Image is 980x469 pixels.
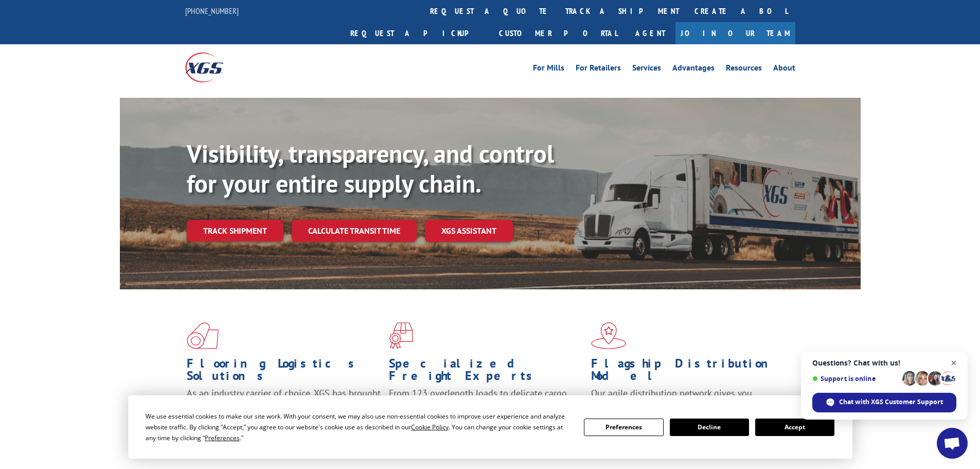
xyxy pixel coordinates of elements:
a: For Retailers [576,64,621,75]
a: Resources [726,64,762,75]
a: Services [632,64,661,75]
a: Customer Portal [491,22,625,44]
a: Calculate transit time [292,220,417,242]
h1: Flooring Logistics Solutions [187,357,381,387]
h1: Flagship Distribution Model [591,357,786,387]
a: XGS ASSISTANT [425,220,513,242]
button: Decline [670,419,749,436]
span: Chat with XGS Customer Support [839,397,943,407]
a: For Mills [533,64,564,75]
p: From 123 overlength loads to delicate cargo, our experienced staff knows the best way to move you... [389,387,583,433]
a: Advantages [672,64,715,75]
button: Accept [755,419,834,436]
span: Our agile distribution network gives you nationwide inventory management on demand. [591,387,780,411]
div: We use essential cookies to make our site work. With your consent, we may also use non-essential ... [146,411,572,443]
a: About [773,64,795,75]
div: Chat with XGS Customer Support [812,393,956,412]
b: Visibility, transparency, and control for your entire supply chain. [187,137,554,199]
a: Join Our Team [675,22,795,44]
a: Agent [625,22,675,44]
span: As an industry carrier of choice, XGS has brought innovation and dedication to flooring logistics... [187,387,381,424]
a: Request a pickup [343,22,491,44]
span: Support is online [812,375,899,383]
img: xgs-icon-total-supply-chain-intelligence-red [187,322,219,349]
a: [PHONE_NUMBER] [185,6,239,16]
button: Preferences [584,419,663,436]
span: Close chat [948,357,960,370]
a: Track shipment [187,220,283,241]
span: Preferences [205,433,240,442]
span: Questions? Chat with us! [812,359,956,367]
div: Cookie Consent Prompt [128,395,852,459]
img: xgs-icon-flagship-distribution-model-red [591,322,627,349]
span: Cookie Policy [411,423,449,431]
img: xgs-icon-focused-on-flooring-red [389,322,413,349]
div: Open chat [937,428,968,459]
h1: Specialized Freight Experts [389,357,583,387]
